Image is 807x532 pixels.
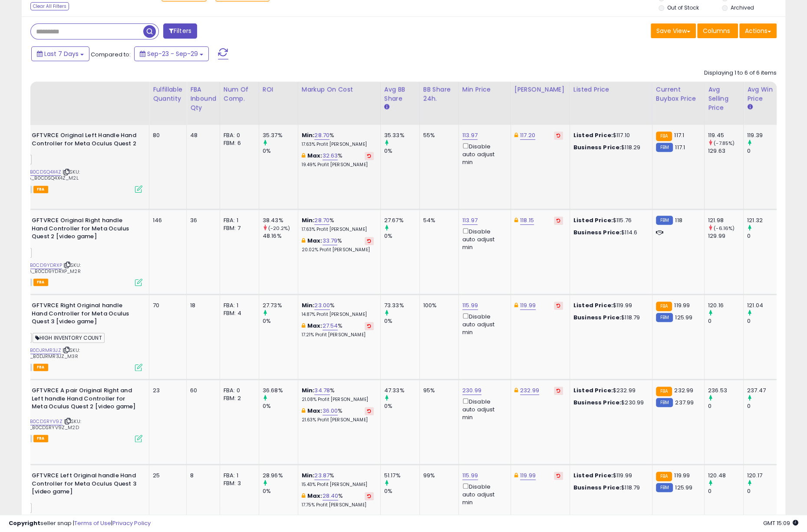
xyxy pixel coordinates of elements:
[323,151,338,160] a: 32.63
[302,332,374,338] p: 17.21% Profit [PERSON_NAME]
[747,387,782,394] div: 237.47
[307,407,323,415] b: Max:
[462,471,478,480] a: 115.99
[302,322,374,338] div: %
[384,131,419,139] div: 35.33%
[44,49,79,58] span: Last 7 Days
[190,131,213,139] div: 48
[462,85,507,94] div: Min Price
[747,317,782,325] div: 0
[302,397,374,403] p: 21.08% Profit [PERSON_NAME]
[708,302,743,309] div: 120.16
[307,236,323,245] b: Max:
[384,387,419,394] div: 47.33%
[153,85,183,103] div: Fulfillable Quantity
[708,387,743,394] div: 236.53
[302,247,374,253] p: 20.02% Profit [PERSON_NAME]
[656,387,672,396] small: FBA
[708,487,743,495] div: 0
[573,228,621,236] b: Business Price:
[31,46,89,61] button: Last 7 Days
[153,472,180,479] div: 25
[423,131,452,139] div: 55%
[263,402,298,410] div: 0%
[302,471,315,479] b: Min:
[307,322,323,330] b: Max:
[33,364,48,371] span: FBA
[153,387,180,394] div: 23
[263,85,294,94] div: ROI
[263,487,298,495] div: 0%
[30,2,69,10] div: Clear All Filters
[573,131,646,139] div: $117.10
[667,4,699,11] label: Out of Stock
[224,394,252,402] div: FBM: 2
[302,217,374,233] div: %
[462,216,478,225] a: 113.97
[12,387,142,441] div: ASIN:
[573,483,621,492] b: Business Price:
[573,216,613,224] b: Listed Price:
[423,85,455,103] div: BB Share 24h.
[263,147,298,155] div: 0%
[302,386,315,394] b: Min:
[423,387,452,394] div: 95%
[674,386,693,394] span: 232.99
[462,386,481,395] a: 230.99
[656,483,673,492] small: FBM
[33,279,48,286] span: FBA
[747,85,779,103] div: Avg Win Price
[520,131,535,140] a: 117.20
[314,301,330,310] a: 23.00
[704,69,777,77] div: Displaying 1 to 6 of 6 items
[675,216,682,224] span: 118
[573,313,621,322] b: Business Price:
[323,236,338,245] a: 33.79
[163,23,197,39] button: Filters
[747,402,782,410] div: 0
[12,262,81,275] span: | SKU: 163_FBA_B0CD9YDRXP_M2R
[224,302,252,309] div: FBA: 1
[323,407,338,415] a: 36.00
[763,519,798,527] span: 2025-10-7 15:09 GMT
[147,49,198,58] span: Sep-23 - Sep-29
[263,232,298,240] div: 48.16%
[302,502,374,508] p: 17.75% Profit [PERSON_NAME]
[462,141,504,166] div: Disable auto adjust min
[747,487,782,495] div: 0
[302,301,315,309] b: Min:
[224,472,252,479] div: FBA: 1
[263,131,298,139] div: 35.37%
[747,217,782,224] div: 121.32
[190,217,213,224] div: 36
[314,386,330,395] a: 34.78
[268,225,290,232] small: (-20.2%)
[314,131,329,140] a: 28.70
[656,472,672,481] small: FBA
[91,50,131,59] span: Compared to:
[134,46,209,61] button: Sep-23 - Sep-29
[573,471,613,479] b: Listed Price:
[323,492,339,500] a: 28.40
[573,386,613,394] b: Listed Price:
[708,232,743,240] div: 129.99
[190,387,213,394] div: 60
[384,402,419,410] div: 0%
[573,314,646,322] div: $118.79
[190,472,213,479] div: 8
[462,482,504,506] div: Disable auto adjust min
[714,225,735,232] small: (-6.16%)
[675,143,685,151] span: 117.1
[731,4,754,11] label: Archived
[224,85,255,103] div: Num of Comp.
[708,402,743,410] div: 0
[573,131,613,139] b: Listed Price:
[520,301,536,310] a: 119.99
[747,472,782,479] div: 120.17
[30,418,63,425] a: B0CDSRYV9Z
[302,417,374,423] p: 21.63% Profit [PERSON_NAME]
[573,144,646,151] div: $118.29
[708,317,743,325] div: 0
[263,472,298,479] div: 28.96%
[9,519,151,528] div: seller snap | |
